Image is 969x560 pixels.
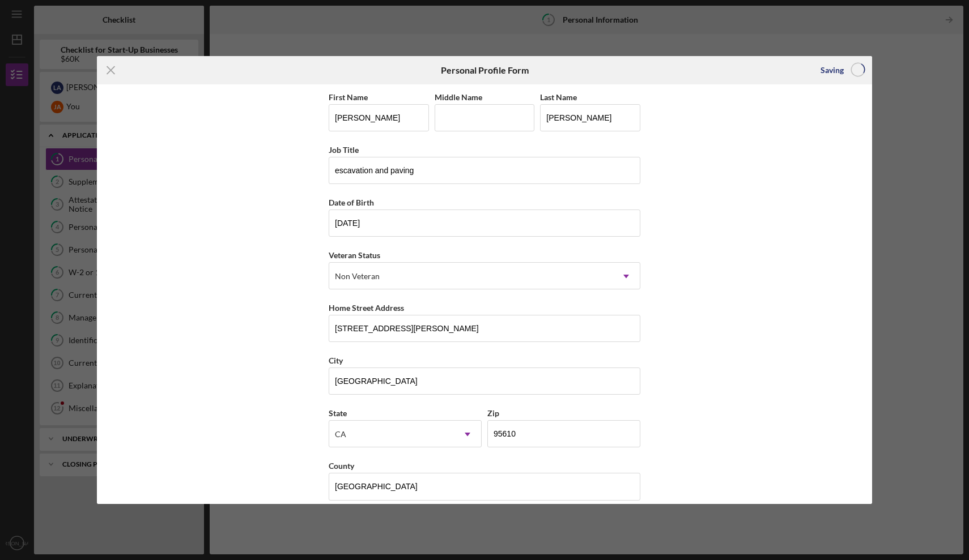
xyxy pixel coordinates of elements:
[329,198,374,207] label: Date of Birth
[441,65,529,75] h6: Personal Profile Form
[335,430,346,439] div: CA
[329,461,354,471] label: County
[821,59,844,82] div: Saving
[335,272,380,281] div: Non Veteran
[329,145,359,155] label: Job Title
[329,92,368,102] label: First Name
[435,92,482,102] label: Middle Name
[487,408,499,418] label: Zip
[540,92,577,102] label: Last Name
[809,59,872,82] button: Saving
[329,356,343,365] label: City
[329,303,404,313] label: Home Street Address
